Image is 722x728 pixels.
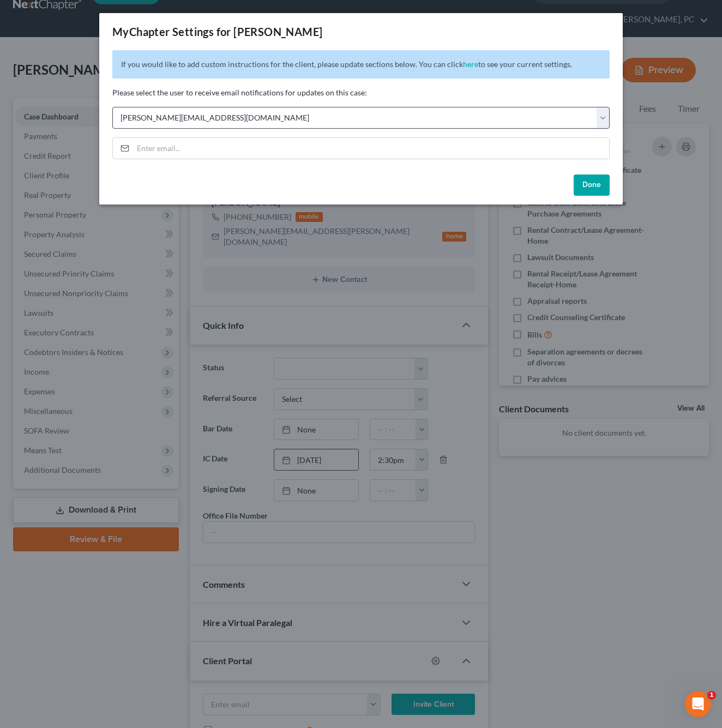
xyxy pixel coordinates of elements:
[574,175,610,196] button: Done
[112,24,322,39] div: MyChapter Settings for [PERSON_NAME]
[133,138,609,159] input: Enter email...
[419,59,572,69] span: You can click to see your current settings.
[463,59,478,69] a: here
[685,691,711,717] iframe: Intercom live chat
[707,691,716,700] span: 1
[121,59,417,69] span: If you would like to add custom instructions for the client, please update sections below.
[112,87,610,98] p: Please select the user to receive email notifications for updates on this case:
